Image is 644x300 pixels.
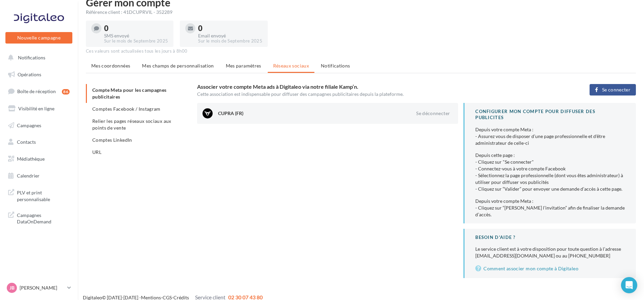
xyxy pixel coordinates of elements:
a: Visibilité en ligne [4,102,74,116]
a: Médiathèque [4,152,74,166]
div: Cette association est indispensable pour diffuser des campagnes publicitaires depuis la plateforme. [197,91,547,98]
span: Comptes LinkedIn [92,137,132,143]
div: Le service client est à votre disposition pour toute question à l’adresse [EMAIL_ADDRESS][DOMAIN_... [475,246,625,259]
span: Mes champs de personnalisation [142,63,214,69]
a: JB [PERSON_NAME] [5,281,72,294]
span: Notifications [321,63,350,69]
h3: Associer votre compte Meta ads à Digitaleo via notre filiale Kamp’n. [197,84,547,89]
button: Se connecter [590,84,636,96]
div: 0 [104,25,168,32]
span: Mes paramètres [226,63,261,69]
div: 86 [62,89,70,94]
span: Se connecter [602,87,630,92]
a: Comment associer mon compte à Digitaleo [475,265,625,273]
a: Campagnes [4,118,74,133]
a: Boîte de réception86 [4,84,74,99]
span: Relier les pages réseaux sociaux aux points de vente [92,118,171,131]
button: Notifications [4,51,71,65]
span: Opérations [18,72,41,77]
div: Email envoyé [198,33,262,38]
span: Campagnes DataOnDemand [17,211,70,225]
span: JB [9,284,15,291]
span: PLV et print personnalisable [17,188,70,202]
span: Visibilité en ligne [18,106,54,111]
span: Boîte de réception [17,88,56,94]
div: Sur le mois de Septembre 2025 [198,38,262,44]
div: CUPRA (FR) [218,110,399,117]
p: [PERSON_NAME] [20,284,65,291]
span: Médiathèque [17,156,45,162]
div: Depuis votre compte Meta : - Cliquez sur “[PERSON_NAME] l’invitation” afin de finaliser la demand... [475,198,625,218]
div: Ces valeurs sont actualisées tous les jours à 8h00 [86,48,636,54]
button: Nouvelle campagne [5,32,72,44]
span: Campagnes [17,122,41,128]
a: Calendrier [4,169,74,183]
div: BESOIN D'AIDE ? [475,234,625,241]
span: Mes coordonnées [91,63,130,69]
div: SMS envoyé [104,33,168,38]
span: URL [92,149,101,155]
span: Calendrier [17,173,40,179]
span: Contacts [17,139,36,145]
button: Se déconnecter [413,109,453,117]
div: Depuis votre compte Meta : - Assurez vous de disposer d’une page professionnelle et d'être admini... [475,126,625,146]
div: Depuis cette page : - Cliquez sur "Se connecter" - Connectez-vous à votre compte Facebook - Sélec... [475,152,625,192]
a: PLV et print personnalisable [4,185,74,205]
div: Référence client : 41DCUPRVIL - 352289 [86,9,636,16]
div: Open Intercom Messenger [621,277,637,293]
div: 0 [198,25,262,32]
a: Contacts [4,135,74,149]
span: Comptes Facebook / Instagram [92,106,161,112]
div: CONFIGURER MON COMPTE POUR DIFFUSER DES PUBLICITES [475,108,625,121]
a: Opérations [4,67,74,82]
div: Sur le mois de Septembre 2025 [104,38,168,44]
a: Campagnes DataOnDemand [4,208,74,228]
span: Notifications [18,55,45,60]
